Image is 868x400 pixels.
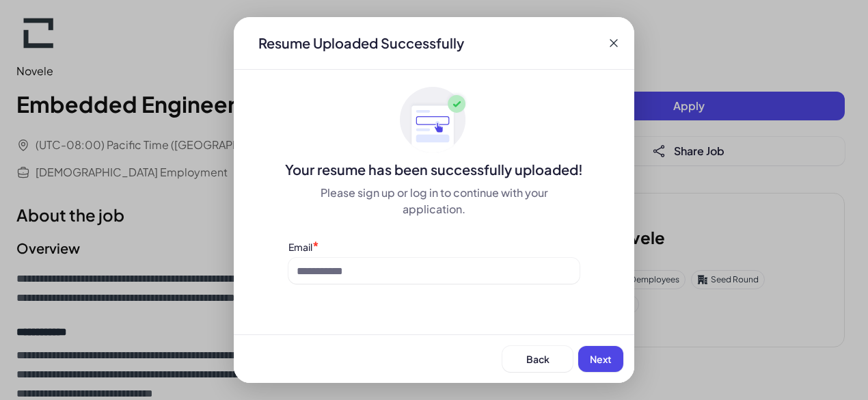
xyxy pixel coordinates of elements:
span: Next [590,353,612,365]
img: ApplyedMaskGroup3.svg [400,86,468,155]
div: Please sign up or log in to continue with your application. [288,185,580,217]
div: Your resume has been successfully uploaded! [234,160,634,179]
label: Email [288,241,312,253]
button: Next [578,346,623,372]
div: Resume Uploaded Successfully [247,34,475,53]
span: Back [526,353,550,365]
button: Back [502,346,573,372]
